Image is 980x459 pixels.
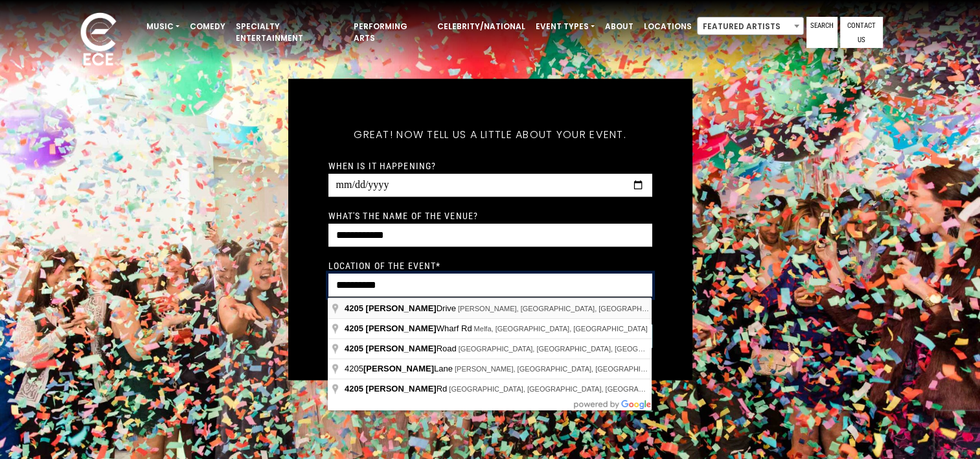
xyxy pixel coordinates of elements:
span: Melfa, [GEOGRAPHIC_DATA], [GEOGRAPHIC_DATA] [474,325,648,333]
label: Location of the event [328,260,441,272]
h5: Great! Now tell us a little about your event. [328,112,652,158]
a: Celebrity/National [432,16,530,38]
a: Contact Us [840,17,883,48]
span: Drive [345,303,458,313]
a: Search [806,17,838,48]
img: ece_new_logo_whitev2-1.png [66,9,131,72]
a: Specialty Entertainment [231,16,348,49]
span: [PERSON_NAME] [363,364,434,373]
span: [GEOGRAPHIC_DATA], [GEOGRAPHIC_DATA], [GEOGRAPHIC_DATA] [449,385,679,393]
span: [PERSON_NAME] [366,344,437,353]
a: About [600,16,639,38]
span: Featured Artists [697,17,804,35]
span: Wharf Rd [345,324,474,333]
span: 4205 [PERSON_NAME] [345,324,437,333]
span: 4205 [PERSON_NAME] [345,384,437,394]
a: Event Types [530,16,600,38]
span: [PERSON_NAME] [366,303,437,313]
label: What's the name of the venue? [328,210,478,222]
span: [PERSON_NAME], [GEOGRAPHIC_DATA], [GEOGRAPHIC_DATA] [458,305,673,312]
span: Featured Artists [698,18,803,36]
span: Road [345,344,459,353]
span: [PERSON_NAME], [GEOGRAPHIC_DATA], [GEOGRAPHIC_DATA] [455,365,670,373]
span: 4205 [345,344,363,353]
a: Locations [639,16,697,38]
span: 4205 Lane [345,364,455,373]
a: Performing Arts [348,16,432,49]
span: Rd [345,384,449,394]
a: Music [141,16,185,38]
label: When is it happening? [328,160,437,172]
a: Comedy [185,16,231,38]
span: [GEOGRAPHIC_DATA], [GEOGRAPHIC_DATA], [GEOGRAPHIC_DATA] [459,345,689,353]
span: 4205 [345,303,363,313]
